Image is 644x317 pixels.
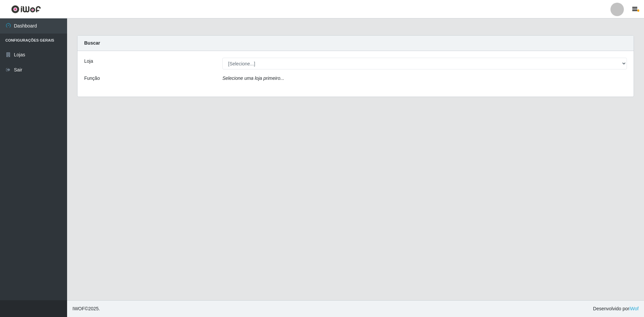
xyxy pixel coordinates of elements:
span: IWOF [72,306,85,311]
a: iWof [629,306,639,311]
label: Loja [84,58,93,65]
img: CoreUI Logo [11,5,41,13]
label: Função [84,75,100,82]
span: Desenvolvido por [593,305,639,312]
i: Selecione uma loja primeiro... [222,75,284,81]
strong: Buscar [84,40,100,46]
span: © 2025 . [72,305,100,312]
